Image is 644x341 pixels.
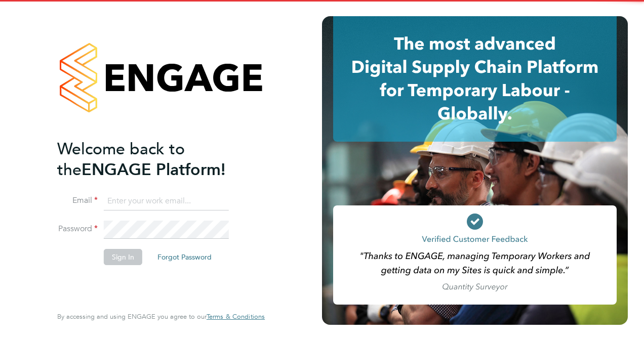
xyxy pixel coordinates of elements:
[57,224,98,234] label: Password
[57,312,265,321] span: By accessing and using ENGAGE you agree to our
[104,249,142,265] button: Sign In
[57,195,98,206] label: Email
[207,313,265,321] a: Terms & Conditions
[149,249,220,265] button: Forgot Password
[104,192,229,210] input: Enter your work email...
[57,139,255,180] h2: ENGAGE Platform!
[57,139,185,180] span: Welcome back to the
